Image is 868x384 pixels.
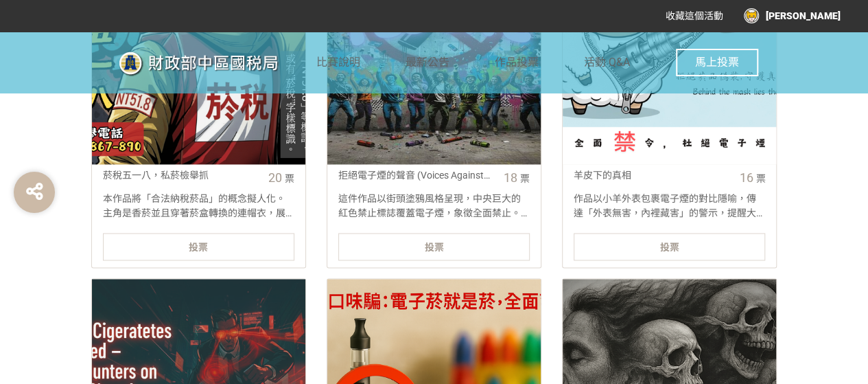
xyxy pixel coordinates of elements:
span: 投票 [424,242,443,253]
div: 本作品將「合法納稅菸品」的概念擬人化。 主角是香菸並且穿著菸盒轉換的連帽衣，展現出自信、獨特的街頭態度。 人物的姿勢將視覺導向背部與袖口上的關鍵標示：「菸稅」和「NT51.8」，強調辨識合法性的... [92,192,305,219]
span: 票 [520,173,530,184]
span: 活動 Q&A [584,56,630,69]
span: 20 [268,170,282,185]
span: 投票 [660,242,679,253]
a: 比賽說明 [316,32,360,93]
span: 馬上投票 [695,56,739,69]
span: 18 [504,170,517,185]
div: 這件作品以街頭塗鴉風格呈現，中央巨大的紅色禁止標誌覆蓋電子煙，象徵全面禁止。牆下的青年群體高舉雙手，代表新世代的拒菸決心。繽紛色彩與噴漆筆觸展現創意與力量，傳達「無菸世代」的共同信念，呼籲社會重... [327,192,541,219]
div: 菸稅五一八，私菸檢舉抓 [103,168,256,183]
button: 馬上投票 [676,49,758,76]
span: 票 [285,173,294,184]
span: 比賽說明 [316,56,360,69]
img: 「拒菸新世界 AI告訴你」防制菸品稅捐逃漏 徵件比賽 [110,46,316,80]
div: 作品以小羊外表包裹電子煙的對比隱喻，傳達「外表無害，內裡藏害」的警示，提醒大眾不要被菸品偽裝所欺騙。透過鮮明的視覺衝擊與「全面禁令、杜絕電子煙」的標語，呼籲社會正視電子煙的危害，守護真實健康。 [563,192,776,219]
span: 16 [739,170,753,185]
div: 羊皮下的真相 [574,168,727,183]
a: 最新公告 [406,32,449,93]
span: 投票 [189,242,208,253]
span: 票 [755,173,765,184]
a: 活動 Q&A [584,32,630,93]
a: 作品投票 [495,32,539,93]
span: 收藏這個活動 [666,10,723,21]
span: 作品投票 [495,56,539,69]
span: 最新公告 [406,56,449,69]
div: 拒絕電子煙的聲音 (Voices Against Vaping) [338,168,491,183]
